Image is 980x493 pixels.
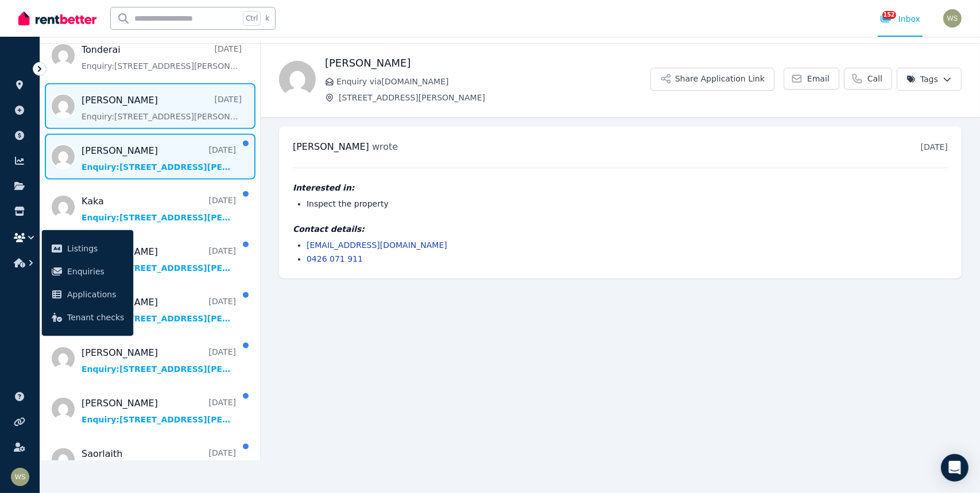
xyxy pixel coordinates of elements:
[67,242,124,255] span: Listings
[47,283,129,306] a: Applications
[67,288,124,301] span: Applications
[372,141,398,152] span: wrote
[807,73,830,84] span: Email
[650,68,774,91] button: Share Application Link
[867,73,882,84] span: Call
[67,310,124,324] span: Tenant checks
[82,195,236,223] a: Kaka[DATE]Enquiry:[STREET_ADDRESS][PERSON_NAME].
[307,240,447,250] a: [EMAIL_ADDRESS][DOMAIN_NAME]
[82,94,242,122] a: [PERSON_NAME][DATE]Enquiry:[STREET_ADDRESS][PERSON_NAME].
[941,454,969,482] div: Open Intercom Messenger
[307,254,363,263] a: 0426 071 911
[11,468,29,486] img: Whitney Smith
[47,237,129,260] a: Listings
[907,73,938,85] span: Tags
[897,68,962,91] button: Tags
[921,142,948,152] time: [DATE]
[18,10,96,27] img: RentBetter
[82,144,236,173] a: [PERSON_NAME][DATE]Enquiry:[STREET_ADDRESS][PERSON_NAME].
[47,306,129,329] a: Tenant checks
[293,141,369,152] span: [PERSON_NAME]
[82,43,242,72] a: Tonderai[DATE]Enquiry:[STREET_ADDRESS][PERSON_NAME].
[67,265,124,278] span: Enquiries
[293,223,948,235] h4: Contact details:
[279,61,316,98] img: Alice Nguyen
[243,11,261,26] span: Ctrl
[82,245,236,274] a: [PERSON_NAME][DATE]Enquiry:[STREET_ADDRESS][PERSON_NAME].
[339,92,650,103] span: [STREET_ADDRESS][PERSON_NAME]
[82,397,236,425] a: [PERSON_NAME][DATE]Enquiry:[STREET_ADDRESS][PERSON_NAME].
[943,9,962,28] img: Whitney Smith
[307,198,948,209] li: Inspect the property
[784,68,839,90] a: Email
[844,68,892,90] a: Call
[47,260,129,283] a: Enquiries
[325,55,650,71] h1: [PERSON_NAME]
[82,346,236,375] a: [PERSON_NAME][DATE]Enquiry:[STREET_ADDRESS][PERSON_NAME].
[265,14,269,23] span: k
[293,182,948,193] h4: Interested in:
[882,11,896,19] span: 152
[82,296,236,324] a: [PERSON_NAME][DATE]Enquiry:[STREET_ADDRESS][PERSON_NAME].
[82,447,236,476] a: Saorlaith[DATE]
[336,76,650,87] span: Enquiry via [DOMAIN_NAME]
[880,13,920,25] div: Inbox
